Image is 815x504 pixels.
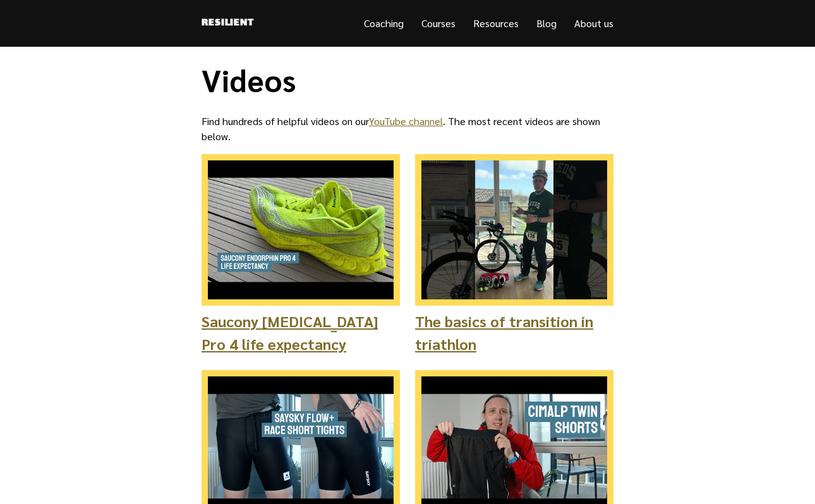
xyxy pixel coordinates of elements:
[202,15,254,32] a: Resilient
[415,311,593,354] a: The basics of transition in triathlon
[202,114,613,144] p: Find hundreds of helpful videos on our . The most recent videos are shown below.
[574,16,613,30] a: About us
[536,16,557,30] a: Blog
[202,62,613,99] h1: Videos
[364,16,404,30] a: Coaching
[421,16,456,30] a: Courses
[473,16,519,30] a: Resources
[202,311,378,354] a: Saucony [MEDICAL_DATA] Pro 4 life expectancy
[369,114,443,128] a: YouTube channel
